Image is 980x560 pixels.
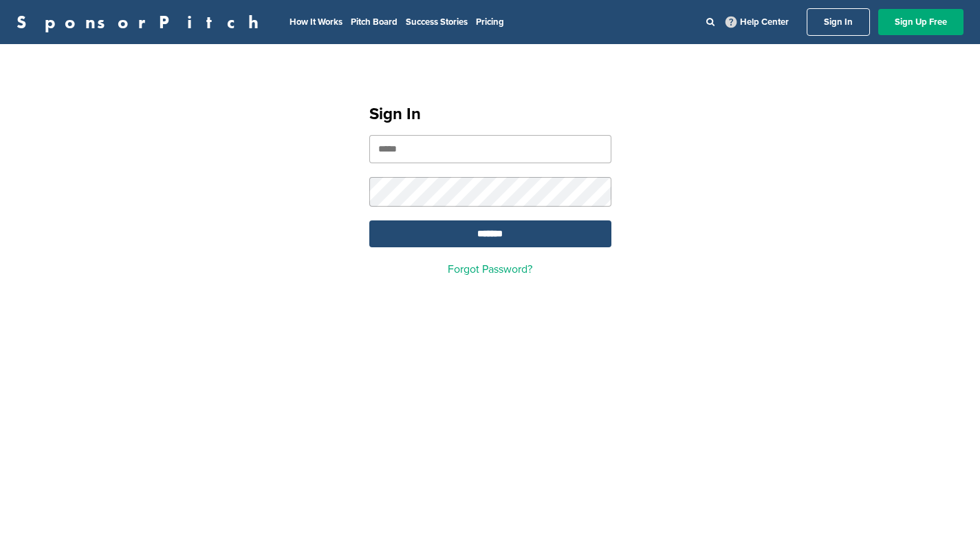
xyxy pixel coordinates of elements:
[17,13,268,31] a: SponsorPitch
[723,14,792,30] a: Help Center
[807,8,870,36] a: Sign In
[290,17,342,28] a: How It Works
[369,102,611,127] h1: Sign In
[878,9,963,35] a: Sign Up Free
[406,17,468,28] a: Success Stories
[448,262,532,276] a: Forgot Password?
[476,17,504,28] a: Pricing
[351,17,398,28] a: Pitch Board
